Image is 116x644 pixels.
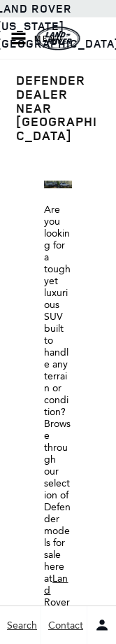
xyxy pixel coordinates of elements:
[3,619,37,631] span: Search
[36,27,80,50] a: land-rover
[44,181,71,188] img: Defender Dealer near Castle Rock CO
[87,608,116,643] button: user-profile-menu
[36,27,80,50] img: Land Rover
[16,73,99,143] h1: Defender Dealer near [GEOGRAPHIC_DATA]
[44,204,71,584] span: Are you looking for a tough yet luxurious SUV built to handle any terrain or condition? Browse th...
[45,619,83,631] span: Contact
